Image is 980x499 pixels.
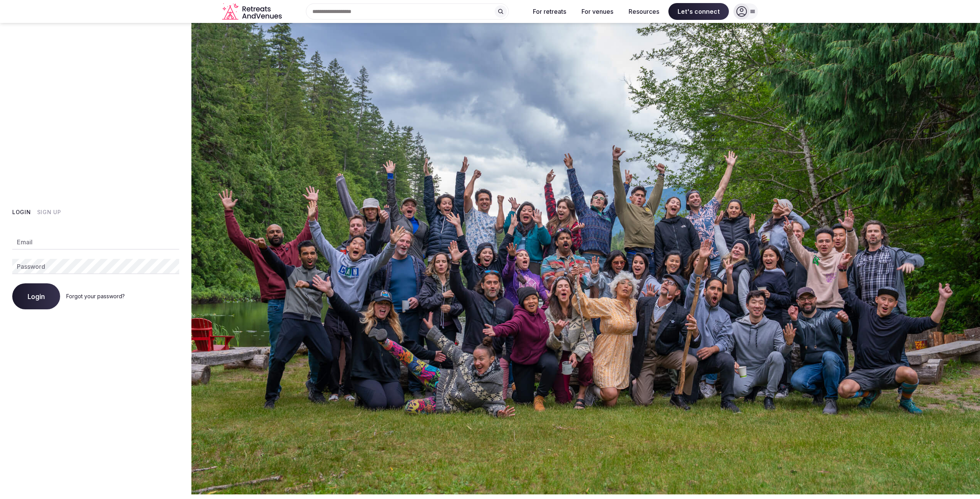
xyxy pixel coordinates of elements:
span: Let's connect [668,3,729,20]
a: Forgot your password? [66,293,125,299]
button: For venues [575,3,619,20]
a: Visit the homepage [222,3,283,20]
img: My Account Background [191,23,980,494]
button: Login [12,283,60,309]
button: Resources [622,3,665,20]
svg: Retreats and Venues company logo [222,3,283,20]
button: Login [12,208,31,216]
span: Login [28,293,45,300]
button: For retreats [527,3,572,20]
button: Sign Up [37,208,61,216]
